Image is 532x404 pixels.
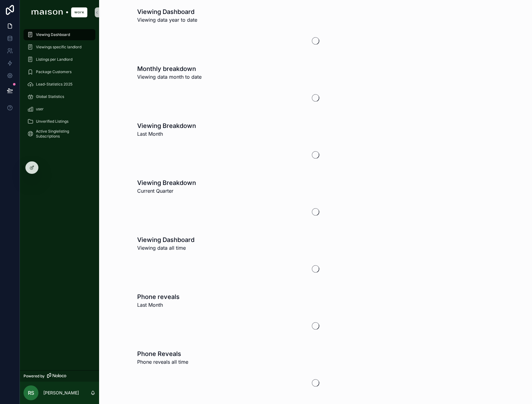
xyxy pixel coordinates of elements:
[24,103,95,115] a: user
[36,45,81,50] span: Viewings specific landlord
[20,25,99,147] div: scrollable content
[36,69,72,74] span: Package Customers
[137,16,197,24] span: Viewing data year to date
[137,292,180,301] h1: Phone reveals
[137,301,180,309] span: Last Month
[24,91,95,102] a: Global Statistics
[137,358,188,366] span: Phone reveals all time
[32,7,87,17] img: App logo
[137,187,196,195] span: Current Quarter
[137,73,202,81] span: Viewing data month to date
[36,119,68,124] span: Unverified Listings
[36,94,64,99] span: Global Statistics
[36,32,70,37] span: Viewing Dashboard
[20,370,99,382] a: Powered by
[24,116,95,127] a: Unverified Listings
[36,57,72,62] span: Listings per Landlord
[137,7,197,16] h1: Viewing Dashboard
[24,79,95,90] a: Lead-Statistics 2025
[24,66,95,77] a: Package Customers
[43,390,79,396] p: [PERSON_NAME]
[137,235,194,244] h1: Viewing Dashboard
[24,374,45,379] span: Powered by
[36,82,72,87] span: Lead-Statistics 2025
[36,129,89,139] span: Active Singlelisting Subscriptions
[137,244,194,252] span: Viewing data all time
[137,130,196,138] span: Last Month
[137,349,188,358] h1: Phone Reveals
[24,128,95,139] a: Active Singlelisting Subscriptions
[137,178,196,187] h1: Viewing Breakdown
[137,64,202,73] h1: Monthly breakdown
[24,29,95,40] a: Viewing Dashboard
[137,121,196,130] h1: Viewing Breakdown
[28,389,34,397] span: RS
[36,107,44,112] span: user
[24,42,95,53] a: Viewings specific landlord
[24,54,95,65] a: Listings per Landlord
